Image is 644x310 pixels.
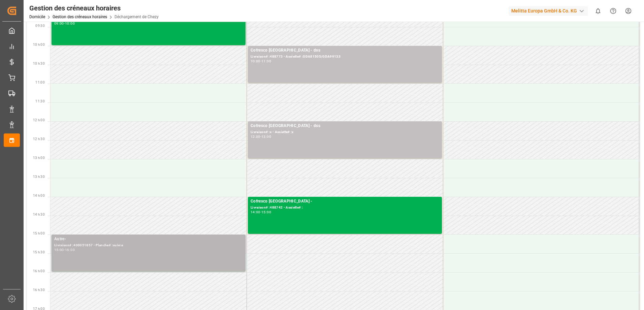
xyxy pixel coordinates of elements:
[33,43,45,46] span: 10 h 00
[251,54,439,60] div: Livraison# :488773 - Assiette# :GDA81505/GDA99133
[33,175,45,179] span: 13 h 30
[35,81,45,84] span: 11:00
[260,60,261,63] div: -
[33,250,45,254] span: 15 h 30
[606,3,621,19] button: Centre d’aide
[33,231,45,235] span: 15 h 00
[65,22,75,25] div: 10:00
[65,248,75,251] div: 16:00
[251,205,439,211] div: Livraison# :488742 - Assiette# :
[33,156,45,160] span: 13 h 00
[260,211,261,214] div: -
[33,269,45,273] span: 16 h 00
[64,22,65,25] div: -
[251,47,439,54] div: Cofresco [GEOGRAPHIC_DATA] - dss
[33,194,45,197] span: 14 h 00
[251,135,260,138] div: 12:00
[509,4,590,17] button: Melitta Europa GmbH & Co. KG
[590,3,606,19] button: Afficher 0 nouvelles notifications
[53,14,107,19] a: Gestion des créneaux horaires
[260,135,261,138] div: -
[251,129,439,135] div: Livraison# :x - Assiette# :x
[251,60,260,63] div: 10:00
[35,99,45,103] span: 11:30
[35,24,45,28] span: 09:30
[54,22,64,25] div: 09:00
[33,118,45,122] span: 12 h 00
[261,60,271,63] div: 11:00
[33,137,45,141] span: 12 h 30
[29,3,159,13] div: Gestion des créneaux horaires
[251,211,260,214] div: 14:00
[33,213,45,216] span: 14 h 30
[33,288,45,292] span: 16 h 30
[54,243,243,248] div: Livraison# :400051857 - Planche# :suivre
[511,7,577,14] font: Melitta Europa GmbH & Co. KG
[251,198,439,205] div: Cofresco [GEOGRAPHIC_DATA] -
[54,236,243,243] div: Autre-
[33,62,45,65] span: 10 h 30
[251,123,439,129] div: Cofresco [GEOGRAPHIC_DATA] - dss
[261,211,271,214] div: 15:00
[64,248,65,251] div: -
[261,135,271,138] div: 13:00
[54,248,64,251] div: 15:00
[29,14,45,19] a: Domicile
